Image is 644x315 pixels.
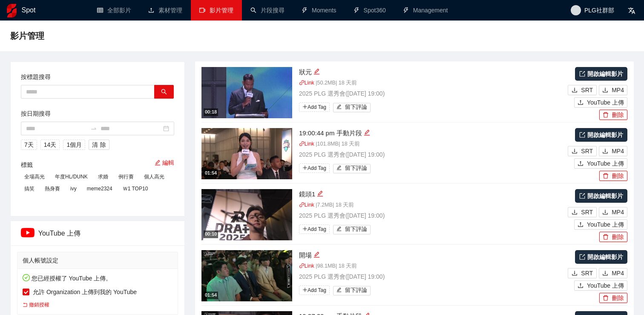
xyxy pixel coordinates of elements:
[90,125,97,132] span: swap-right
[572,270,578,277] span: download
[299,89,566,98] p: 2025 PLG 選秀會 ( [DATE] 19:00 )
[581,268,593,278] span: SRT
[154,85,174,99] button: search
[581,85,593,95] span: SRT
[333,225,371,234] button: edit留下評論
[204,169,218,177] div: 01:54
[336,287,342,294] span: edit
[201,128,292,179] img: caeae962-2d76-4753-80c3-9c9da149ab43.jpg
[603,295,609,302] span: delete
[602,270,608,277] span: download
[302,226,308,231] span: plus
[299,272,566,281] p: 2025 PLG 選秀會 ( [DATE] 19:00 )
[313,68,320,75] span: edit
[302,104,308,109] span: plus
[336,165,342,172] span: edit
[299,189,566,199] div: 鏡頭1
[354,7,386,14] a: thunderboltSpot360
[578,222,584,228] span: upload
[603,112,609,119] span: delete
[587,159,624,168] span: YouTube 上傳
[299,225,330,234] span: Add Tag
[599,232,627,242] button: delete刪除
[599,146,627,156] button: downloadMP4
[299,67,566,77] div: 狀元
[204,292,218,299] div: 01:54
[568,268,597,278] button: downloadSRT
[599,293,627,303] button: delete刪除
[199,7,205,13] span: video-camera
[587,98,624,107] span: YouTube 上傳
[155,160,161,166] span: edit
[333,164,371,173] button: edit留下評論
[603,234,609,241] span: delete
[67,184,80,193] span: ivy
[52,172,91,181] span: 年度HL/DUNK
[299,80,314,86] a: linkLink
[299,201,566,210] p: | 7.2 MB | 18 天前
[579,254,585,260] span: export
[201,67,292,118] img: ce7f7d8e-ec3a-416e-a66b-4919d2ffdd93.jpg
[95,172,112,181] span: 求婚
[250,7,285,14] a: search片段搜尋
[299,79,566,87] p: | 50.2 MB | 18 天前
[21,109,51,118] label: 按日期搜尋
[603,173,609,180] span: delete
[575,67,627,81] a: 開啟編輯影片
[612,85,624,95] span: MP4
[299,250,566,260] div: 開場
[115,172,137,181] span: 例行賽
[97,7,131,14] a: table全部影片
[23,302,28,307] span: rollback
[204,230,218,238] div: 00:10
[21,140,37,150] button: 7天
[299,286,330,295] span: Add Tag
[299,141,305,146] span: link
[572,148,578,155] span: download
[21,172,48,181] span: 全場高光
[599,171,627,181] button: delete刪除
[581,146,593,156] span: SRT
[336,104,342,111] span: edit
[29,287,140,297] span: 允許 Organization 上傳到我的 YouTube
[161,89,167,96] span: search
[141,172,168,181] span: 個人高光
[201,250,292,301] img: 6fa19600-e3c3-460d-9980-7db42416ef62.jpg
[44,140,51,149] span: 14
[602,87,608,94] span: download
[612,268,624,278] span: MP4
[10,29,44,43] span: 影片管理
[574,219,627,230] button: uploadYouTube 上傳
[299,140,566,149] p: | 101.8 MB | 18 天前
[302,7,336,14] a: thunderboltMoments
[299,128,566,138] div: 19:00:44 pm 手動片段
[299,202,314,208] a: linkLink
[575,128,627,142] a: 開啟編輯影片
[587,281,624,290] span: YouTube 上傳
[579,132,585,138] span: export
[364,128,370,138] div: 編輯
[302,287,308,292] span: plus
[336,226,342,233] span: edit
[579,193,585,199] span: export
[599,85,627,95] button: downloadMP4
[302,165,308,170] span: plus
[568,85,597,95] button: downloadSRT
[574,280,627,291] button: uploadYouTube 上傳
[572,209,578,216] span: download
[602,148,608,155] span: download
[313,67,320,77] div: 編輯
[299,263,305,268] span: link
[578,160,584,167] span: upload
[574,97,627,108] button: uploadYouTube 上傳
[299,150,566,159] p: 2025 PLG 選秀會 ( [DATE] 19:00 )
[89,140,109,150] button: 清除
[333,286,371,295] button: edit留下評論
[575,250,627,264] a: 開啟編輯影片
[578,99,584,106] span: upload
[599,207,627,217] button: downloadMP4
[41,184,63,193] span: 熱身賽
[63,140,85,150] button: 1個月
[599,110,627,120] button: delete刪除
[587,220,624,229] span: YouTube 上傳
